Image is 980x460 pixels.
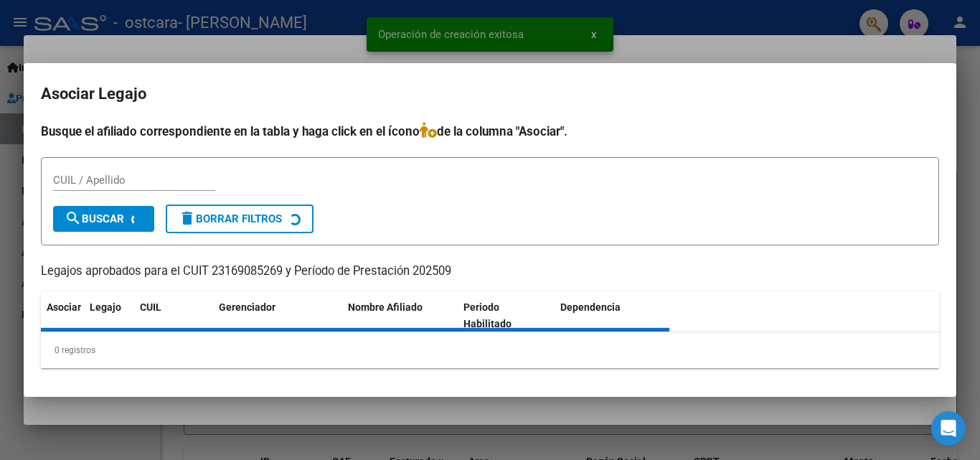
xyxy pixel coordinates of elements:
[41,292,84,339] datatable-header-cell: Asociar
[47,301,81,313] span: Asociar
[555,292,670,339] datatable-header-cell: Dependencia
[134,292,213,339] datatable-header-cell: CUIL
[140,301,161,313] span: CUIL
[41,80,939,108] h2: Asociar Legajo
[179,210,196,227] mat-icon: delete
[65,212,124,225] span: Buscar
[179,212,282,225] span: Borrar Filtros
[348,301,423,313] span: Nombre Afiliado
[560,301,621,313] span: Dependencia
[90,301,121,313] span: Legajo
[931,411,966,446] div: Open Intercom Messenger
[65,210,82,227] mat-icon: search
[53,206,154,232] button: Buscar
[458,292,555,339] datatable-header-cell: Periodo Habilitado
[463,301,512,329] span: Periodo Habilitado
[166,205,314,233] button: Borrar Filtros
[41,263,939,281] p: Legajos aprobados para el CUIT 23169085269 y Período de Prestación 202509
[213,292,342,339] datatable-header-cell: Gerenciador
[84,292,134,339] datatable-header-cell: Legajo
[342,292,458,339] datatable-header-cell: Nombre Afiliado
[41,122,939,141] h4: Busque el afiliado correspondiente en la tabla y haga click en el ícono de la columna "Asociar".
[219,301,275,313] span: Gerenciador
[41,332,939,368] div: 0 registros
